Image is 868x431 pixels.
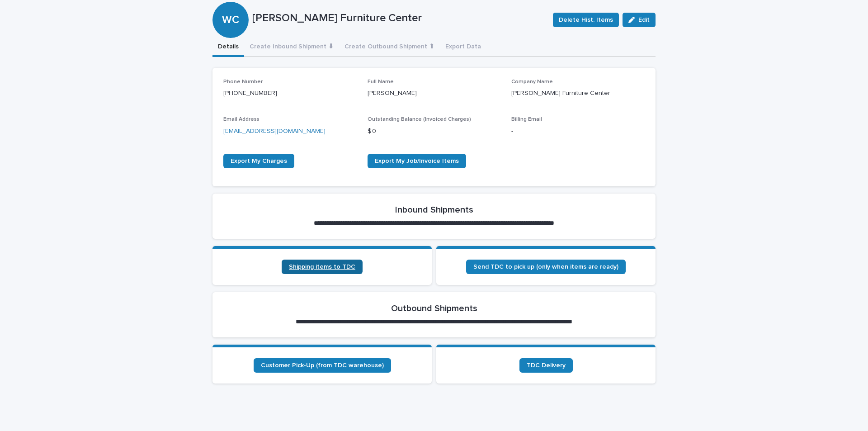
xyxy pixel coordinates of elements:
button: Create Inbound Shipment ⬇ [244,38,339,57]
span: Export My Charges [231,158,287,164]
span: Email Address [223,117,259,122]
span: Phone Number [223,79,263,85]
span: Customer Pick-Up (from TDC warehouse) [261,362,384,369]
span: Delete Hist. Items [559,15,613,24]
span: TDC Delivery [527,362,566,369]
button: Create Outbound Shipment ⬆ [339,38,440,57]
a: [EMAIL_ADDRESS][DOMAIN_NAME] [223,128,325,134]
p: [PERSON_NAME] Furniture Center [511,89,645,98]
span: Edit [638,17,650,23]
p: $ 0 [368,127,501,136]
span: Outstanding Balance (Invoiced Charges) [368,117,471,122]
p: [PERSON_NAME] Furniture Center [252,12,546,25]
span: Company Name [511,79,553,85]
span: Full Name [368,79,394,85]
button: Export Data [440,38,486,57]
a: Export My Job/Invoice Items [368,154,466,168]
span: Send TDC to pick up (only when items are ready) [473,264,618,270]
h2: Inbound Shipments [395,204,473,215]
p: - [511,127,645,136]
span: Export My Job/Invoice Items [375,158,459,164]
a: Export My Charges [223,154,294,168]
span: Shipping items to TDC [289,264,355,270]
button: Edit [623,13,656,27]
a: Send TDC to pick up (only when items are ready) [466,260,626,274]
a: Customer Pick-Up (from TDC warehouse) [254,358,391,373]
span: Billing Email [511,117,542,122]
a: Shipping items to TDC [282,260,363,274]
h2: Outbound Shipments [391,303,477,314]
a: TDC Delivery [519,358,573,373]
button: Details [212,38,244,57]
button: Delete Hist. Items [553,13,619,27]
a: [PHONE_NUMBER] [223,90,277,96]
p: [PERSON_NAME] [368,89,501,98]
